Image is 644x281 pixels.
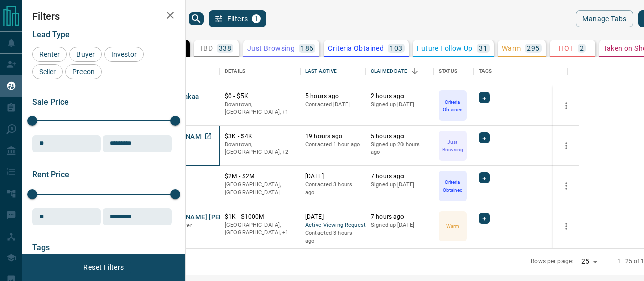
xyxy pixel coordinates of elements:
p: Contacted 1 hour ago [305,141,361,149]
button: more [558,138,574,153]
p: Criteria Obtained [440,98,466,113]
p: Signed up [DATE] [371,221,429,229]
p: Toronto [225,101,295,116]
div: Details [220,57,300,85]
p: 295 [527,45,539,52]
button: search button [189,12,204,25]
p: Just Browsing [247,45,295,52]
p: 2 hours ago [371,92,429,101]
div: Tags [479,57,492,85]
p: 7 hours ago [371,172,429,181]
p: Warm [446,222,459,230]
span: + [482,213,486,223]
button: Reset Filters [76,259,130,276]
p: 5 hours ago [371,132,429,141]
p: Criteria Obtained [328,45,384,52]
p: 103 [390,45,403,52]
button: more [558,98,574,113]
p: 31 [479,45,488,52]
p: Signed up [DATE] [371,101,429,109]
div: Status [439,57,457,85]
p: $2M - $2M [225,172,295,181]
p: 5 hours ago [305,92,361,101]
span: Rent Price [32,170,69,179]
p: [DATE] [305,213,361,221]
div: Investor [104,47,144,62]
span: Buyer [73,50,98,58]
p: Rows per page: [531,257,573,266]
button: Manage Tabs [576,10,633,27]
span: Renter [36,50,63,58]
span: + [482,173,486,183]
span: + [482,133,486,143]
div: Precon [65,64,102,79]
span: Precon [69,68,98,76]
button: Sort [408,64,422,78]
p: TBD [199,45,213,52]
span: Seller [36,68,59,76]
h2: Filters [32,10,175,22]
div: 25 [577,254,601,269]
div: + [479,213,490,224]
p: Signed up [DATE] [371,181,429,189]
p: Toronto [225,221,295,237]
p: Criteria Obtained [440,178,466,194]
p: 7 hours ago [371,213,429,221]
p: 2 [580,45,584,52]
div: + [479,92,490,103]
div: + [479,172,490,183]
p: North York, Toronto [225,141,295,156]
span: Investor [108,50,140,58]
p: 338 [219,45,231,52]
p: Future Follow Up [417,45,472,52]
div: Last Active [300,57,366,85]
p: Signed up 20 hours ago [371,141,429,156]
div: Last Active [305,57,337,85]
div: Status [434,57,474,85]
span: Sale Price [32,97,69,107]
span: + [482,92,486,103]
div: Tags [474,57,567,85]
p: Contacted [DATE] [305,101,361,109]
p: Warm [502,45,521,52]
p: $3K - $4K [225,132,295,141]
span: 1 [253,15,260,22]
div: Renter [32,47,67,62]
p: $0 - $5K [225,92,295,101]
button: more [558,219,574,234]
a: Open in New Tab [202,130,215,143]
p: $1K - $1000M [225,213,295,221]
div: Seller [32,64,63,79]
p: 19 hours ago [305,132,361,141]
div: + [479,132,490,143]
p: Just Browsing [440,138,466,153]
p: 186 [301,45,313,52]
div: Buyer [69,47,102,62]
span: Active Viewing Request [305,221,361,230]
button: more [558,178,574,194]
p: HOT [559,45,574,52]
p: Contacted 3 hours ago [305,181,361,197]
p: [GEOGRAPHIC_DATA], [GEOGRAPHIC_DATA] [225,181,295,197]
span: Lead Type [32,30,70,39]
span: Tags [32,243,50,252]
div: Details [225,57,245,85]
div: Claimed Date [366,57,434,85]
div: Claimed Date [371,57,408,85]
button: [PERSON_NAME] [PERSON_NAME] [154,213,262,222]
div: Name [149,57,220,85]
button: Filters1 [209,10,267,27]
p: Contacted 3 hours ago [305,229,361,245]
p: [DATE] [305,172,361,181]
